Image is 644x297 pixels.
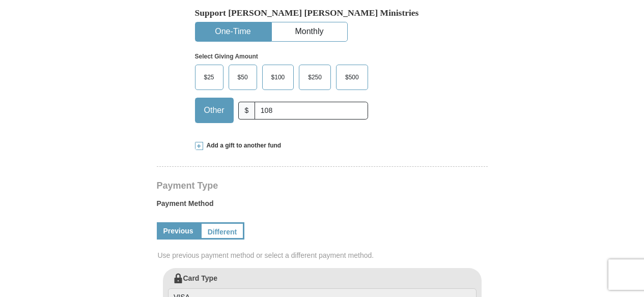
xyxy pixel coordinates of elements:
[266,70,290,85] span: $100
[157,222,200,240] a: Previous
[195,22,271,41] button: One-Time
[157,198,488,214] label: Payment Method
[238,102,256,120] span: $
[255,102,368,120] input: Other Amount
[203,141,282,150] span: Add a gift to another fund
[272,22,347,41] button: Monthly
[200,222,245,240] a: Different
[199,103,230,118] span: Other
[340,70,364,85] span: $500
[233,70,253,85] span: $50
[195,53,258,60] strong: Select Giving Amount
[157,182,488,190] h4: Payment Type
[158,250,489,260] span: Use previous payment method or select a different payment method.
[195,8,450,18] h5: Support [PERSON_NAME] [PERSON_NAME] Ministries
[303,70,327,85] span: $250
[199,70,219,85] span: $25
